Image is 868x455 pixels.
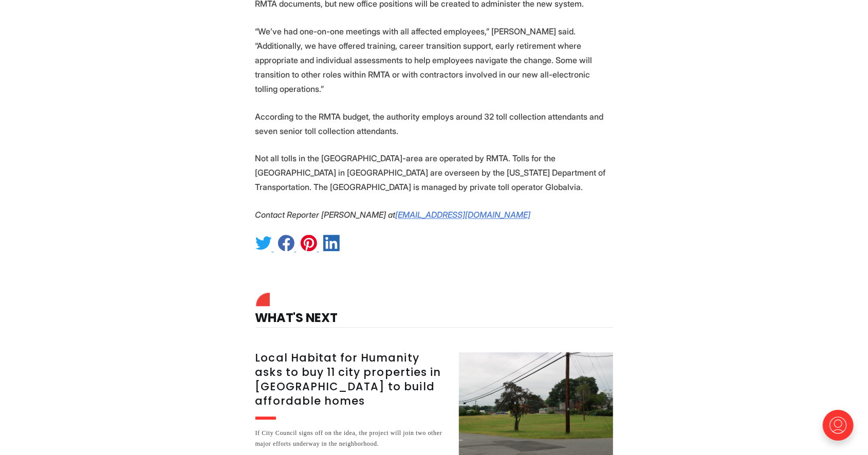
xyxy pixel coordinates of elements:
[255,210,396,220] em: Contact Reporter [PERSON_NAME] at
[255,428,447,449] div: If City Council signs off on the idea, the project will join two other major efforts underway in ...
[814,405,868,455] iframe: portal-trigger
[255,351,447,408] h3: Local Habitat for Humanity asks to buy 11 city properties in [GEOGRAPHIC_DATA] to build affordabl...
[255,24,613,96] p: “We’ve had one-on-one meetings with all affected employees,” [PERSON_NAME] said. “Additionally, w...
[255,295,613,328] h4: What's Next
[459,352,613,455] img: Local Habitat for Humanity asks to buy 11 city properties in Northside to build affordable homes
[255,109,613,138] p: According to the RMTA budget, the authority employs around 32 toll collection attendants and seve...
[255,151,613,194] p: Not all tolls in the [GEOGRAPHIC_DATA]-area are operated by RMTA. Tolls for the [GEOGRAPHIC_DATA]...
[396,210,531,220] a: [EMAIL_ADDRESS][DOMAIN_NAME]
